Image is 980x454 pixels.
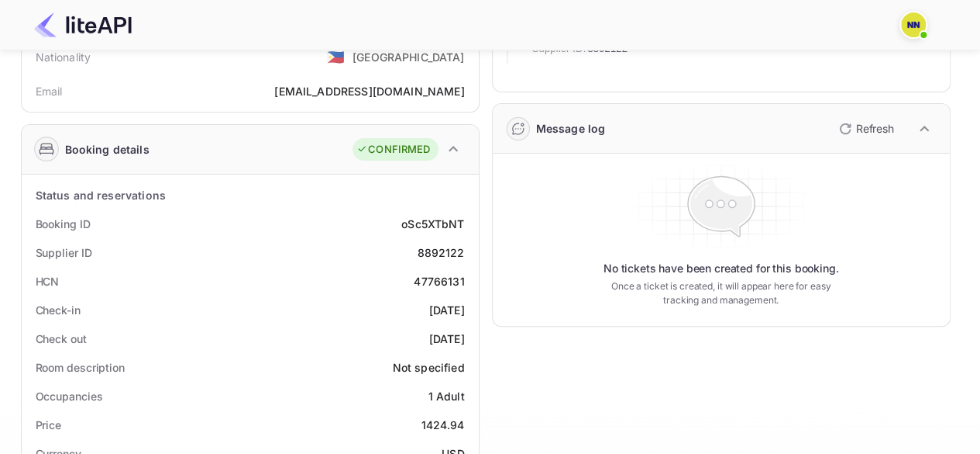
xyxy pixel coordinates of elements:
button: Refresh [830,116,900,141]
div: Not specified [393,359,465,376]
div: Message log [536,120,606,137]
div: Booking ID [36,216,91,232]
span: United States [327,43,345,71]
div: 47766131 [414,273,464,289]
div: Check-in [36,302,81,318]
p: Refresh [856,120,894,137]
div: Occupancies [36,388,103,404]
p: Once a ticket is created, it will appear here for easy tracking and management. [599,279,844,307]
img: LiteAPI Logo [34,12,132,37]
div: Booking details [65,141,150,158]
div: 1 Adult [428,388,464,404]
div: Status and reservations [36,187,166,203]
div: [GEOGRAPHIC_DATA] [352,49,465,65]
div: Check out [36,331,87,347]
div: Nationality [36,49,91,65]
div: Supplier ID [36,244,92,261]
img: N/A N/A [901,12,926,37]
div: CONFIRMED [356,142,430,158]
p: No tickets have been created for this booking. [603,261,839,276]
div: Room description [36,359,125,376]
div: HCN [36,273,60,289]
div: 8892122 [417,244,464,261]
div: Email [36,83,63,99]
div: 1424.94 [421,417,464,433]
div: [DATE] [429,302,465,318]
div: [EMAIL_ADDRESS][DOMAIN_NAME] [274,83,464,99]
div: Price [36,417,62,433]
div: oSc5XTbNT [401,216,464,232]
div: [DATE] [429,331,465,347]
